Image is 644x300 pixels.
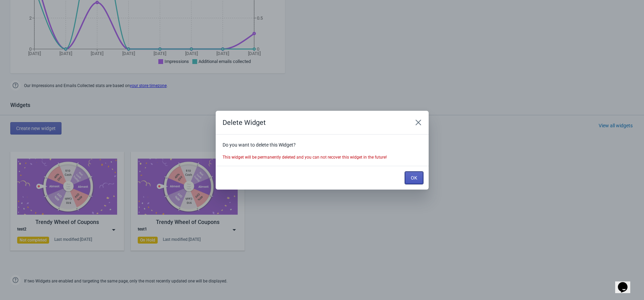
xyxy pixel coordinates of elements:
span: OK [411,175,417,181]
iframe: chat widget [615,272,637,293]
h2: Delete Widget [223,118,405,127]
p: This widget will be permanently deleted and you can not recover this widget in the future! [223,154,422,160]
button: OK [405,172,423,184]
button: Close [412,116,425,129]
p: Do you want to delete this Widget? [223,141,422,149]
